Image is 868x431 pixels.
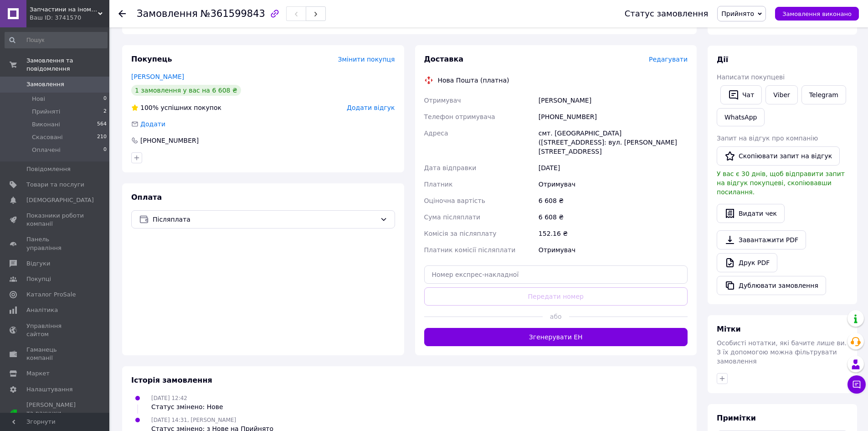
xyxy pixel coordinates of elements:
span: Змінити покупця [338,56,395,63]
span: Каталог ProSale [26,291,76,299]
input: Пошук [5,32,108,48]
div: [PERSON_NAME] [537,92,689,109]
span: [DATE] 12:42 [151,395,187,401]
a: Друк PDF [717,253,777,272]
span: Панель управління [26,235,84,252]
button: Скопіювати запит на відгук [717,146,840,166]
div: 6 608 ₴ [537,209,689,225]
span: Мітки [717,325,741,333]
span: Сума післяплати [424,213,481,221]
div: 152.16 ₴ [537,225,689,242]
a: [PERSON_NAME] [131,73,184,80]
span: Редагувати [649,56,688,63]
span: 210 [97,133,107,141]
span: Налаштування [26,385,73,394]
a: WhatsApp [717,108,765,126]
span: [PERSON_NAME] та рахунки [26,401,84,426]
span: Маркет [26,369,50,378]
span: Дії [717,55,728,64]
div: Ваш ID: 3741570 [30,14,109,22]
span: Гаманець компанії [26,346,84,362]
span: Особисті нотатки, які бачите лише ви. З їх допомогою можна фільтрувати замовлення [717,339,847,365]
span: Показники роботи компанії [26,212,84,228]
span: Додати відгук [347,104,395,111]
span: 0 [103,146,107,154]
span: Доставка [424,55,464,63]
span: 0 [103,95,107,103]
span: Адреса [424,130,448,137]
div: [PHONE_NUMBER] [537,109,689,125]
span: Покупець [131,55,172,63]
span: Нові [32,95,45,103]
div: Отримувач [537,176,689,192]
span: Замовлення виконано [782,10,852,17]
button: Чат [720,85,762,104]
span: Замовлення [137,8,198,19]
span: Виконані [32,120,60,129]
span: [DATE] 14:31, [PERSON_NAME] [151,417,236,423]
span: 100% [140,104,159,111]
span: Дата відправки [424,164,477,171]
a: Завантажити PDF [717,230,806,249]
span: Запит на відгук про компанію [717,135,818,142]
span: Примітки [717,414,756,422]
span: Замовлення [26,80,64,88]
div: Повернутися назад [118,9,126,18]
span: Платник комісії післяплати [424,246,516,254]
span: №361599843 [200,8,265,19]
div: 1 замовлення у вас на 6 608 ₴ [131,85,241,96]
span: Прийняті [32,108,60,116]
button: Замовлення виконано [775,7,859,21]
div: [DATE] [537,160,689,176]
a: Telegram [801,85,846,104]
span: Запчастини на іномарки [30,5,98,14]
button: Чат з покупцем [847,375,866,394]
span: Телефон отримувача [424,113,495,120]
div: [PHONE_NUMBER] [139,136,200,145]
div: Статус замовлення [625,9,709,18]
span: Управління сайтом [26,322,84,338]
div: Отримувач [537,242,689,258]
span: Післяплата [153,214,376,224]
span: Оплата [131,193,162,202]
span: Історія замовлення [131,376,212,384]
div: смт. [GEOGRAPHIC_DATA] ([STREET_ADDRESS]: вул. [PERSON_NAME][STREET_ADDRESS] [537,125,689,160]
span: Комісія за післяплату [424,230,497,237]
span: Оціночна вартість [424,197,485,204]
button: Видати чек [717,204,785,223]
span: Додати [140,120,165,128]
a: Viber [765,85,797,104]
span: 564 [97,120,107,129]
span: Скасовані [32,133,63,141]
span: Замовлення та повідомлення [26,57,109,73]
button: Дублювати замовлення [717,276,826,295]
span: Прийнято [721,10,754,17]
span: або [543,312,569,321]
span: 2 [103,108,107,116]
div: успішних покупок [131,103,221,112]
span: Платник [424,181,453,188]
div: Нова Пошта (платна) [436,76,512,85]
span: Аналітика [26,306,58,314]
span: Покупці [26,275,51,283]
span: Товари та послуги [26,181,84,189]
div: 6 608 ₴ [537,192,689,209]
span: У вас є 30 днів, щоб відправити запит на відгук покупцеві, скопіювавши посилання. [717,170,845,196]
span: Написати покупцеві [717,73,785,81]
span: [DEMOGRAPHIC_DATA] [26,196,94,204]
input: Номер експрес-накладної [424,265,688,284]
div: Статус змінено: Нове [151,402,223,411]
span: Відгуки [26,260,50,268]
span: Повідомлення [26,165,71,173]
button: Згенерувати ЕН [424,328,688,346]
span: Отримувач [424,97,461,104]
span: Оплачені [32,146,61,154]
